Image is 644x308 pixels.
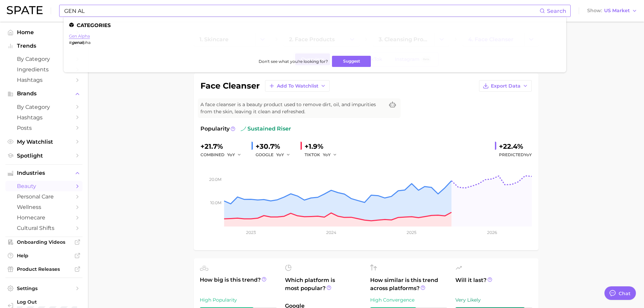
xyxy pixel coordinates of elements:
button: YoY [323,151,337,159]
span: Home [17,29,71,35]
span: Log Out [17,299,86,305]
tspan: 2024 [326,230,336,235]
div: +22.4% [499,141,532,152]
a: Spotlight [5,150,82,161]
div: High Convergence [370,296,447,304]
h1: face cleanser [200,82,260,90]
button: YoY [276,151,291,159]
a: Ingredients [5,64,82,75]
span: Add to Watchlist [277,83,318,89]
button: Brands [5,89,82,99]
a: Posts [5,123,82,133]
a: by Category [5,102,82,112]
span: A face cleanser is a beauty product used to remove dirt, oil, and impurities from the skin, leavi... [200,101,384,115]
a: wellness [5,202,82,212]
li: Categories [69,22,561,28]
button: Add to Watchlist [265,80,330,92]
span: Export Data [491,83,521,89]
span: Which platform is most popular? [285,276,362,299]
a: Hashtags [5,75,82,85]
span: YoY [524,152,532,157]
span: # [69,40,72,45]
a: Product Releases [5,264,82,274]
span: US Market [604,9,630,13]
span: YoY [276,152,284,158]
span: Trends [17,43,71,49]
span: by Category [17,104,71,110]
button: Trends [5,41,82,51]
div: High Popularity [200,296,277,304]
a: gen alpha [69,33,90,39]
div: Very Likely [455,296,532,304]
span: How big is this trend? [200,276,277,292]
span: My Watchlist [17,139,71,145]
span: Industries [17,170,71,176]
a: homecare [5,212,82,223]
span: YoY [227,152,235,158]
span: YoY [323,152,331,158]
button: ShowUS Market [586,6,639,15]
tspan: 2025 [407,230,416,235]
span: Popularity [200,125,230,133]
span: Product Releases [17,266,71,272]
a: Hashtags [5,112,82,123]
span: wellness [17,204,71,210]
span: personal care [17,193,71,200]
span: by Category [17,56,71,62]
span: Help [17,253,71,259]
div: TIKTOK [305,151,342,159]
a: Help [5,251,82,261]
span: Don't see what you're looking for? [259,59,328,64]
span: cultural shifts [17,225,71,231]
span: Onboarding Videos [17,239,71,245]
tspan: 2026 [487,230,497,235]
a: beauty [5,181,82,191]
em: genal [72,40,83,45]
a: My Watchlist [5,137,82,147]
div: GOOGLE [256,151,295,159]
span: Ingredients [17,66,71,73]
button: Suggest [332,56,371,67]
tspan: 2023 [246,230,256,235]
span: Will it last? [455,276,532,292]
span: How similar is this trend across platforms? [370,276,447,292]
button: YoY [227,151,242,159]
a: Settings [5,283,82,293]
a: personal care [5,191,82,202]
span: homecare [17,214,71,221]
div: combined [200,151,246,159]
div: +21.7% [200,141,246,152]
a: Onboarding Videos [5,237,82,247]
span: beauty [17,183,71,189]
div: +30.7% [256,141,295,152]
span: Settings [17,285,71,291]
span: Hashtags [17,77,71,83]
button: Export Data [479,80,532,92]
span: Posts [17,125,71,131]
span: Predicted [499,151,532,159]
span: Spotlight [17,152,71,159]
a: by Category [5,54,82,64]
img: sustained riser [241,126,246,132]
input: Search here for a brand, industry, or ingredient [64,5,540,17]
span: sustained riser [241,125,291,133]
span: Search [547,8,566,14]
div: +1.9% [305,141,342,152]
span: pha [83,40,91,45]
img: SPATE [7,6,43,14]
span: Show [587,9,602,13]
button: Industries [5,168,82,178]
a: cultural shifts [5,223,82,233]
span: Brands [17,91,71,97]
span: Hashtags [17,114,71,121]
a: Home [5,27,82,38]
